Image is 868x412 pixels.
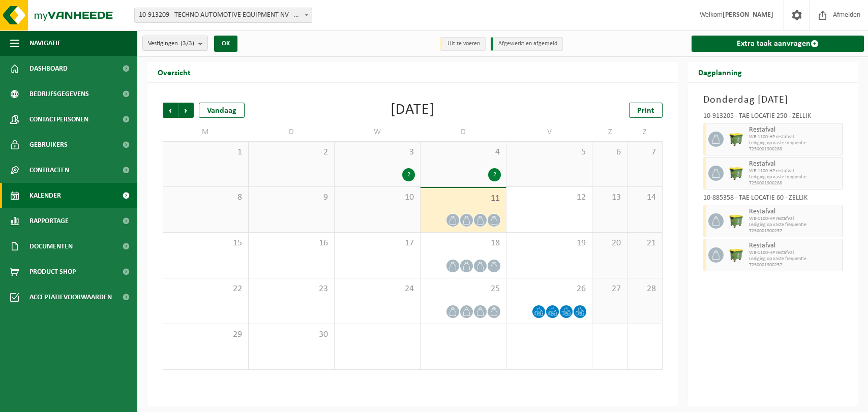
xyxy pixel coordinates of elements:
[597,283,622,295] span: 27
[749,134,840,140] span: WB-1100-HP restafval
[592,123,627,141] td: Z
[749,222,840,228] span: Lediging op vaste frequentie
[340,192,415,203] span: 10
[254,192,329,203] span: 9
[335,123,421,141] td: W
[421,123,506,141] td: D
[168,147,243,158] span: 1
[168,329,243,340] span: 29
[29,284,112,310] span: Acceptatievoorwaarden
[597,192,622,203] span: 13
[168,283,243,295] span: 22
[703,195,843,205] div: 10-885358 - TAE LOCATIE 60 - ZELLIK
[199,103,245,118] div: Vandaag
[254,329,329,340] span: 30
[214,36,237,52] button: OK
[597,147,622,158] span: 6
[749,216,840,222] span: WB-1100-HP restafval
[749,160,840,168] span: Restafval
[135,8,312,22] span: 10-913209 - TECHNO AUTOMOTIVE EQUIPMENT NV - ZELLIK
[29,183,61,208] span: Kalender
[178,103,194,118] span: Volgende
[29,81,89,107] span: Bedrijfsgegevens
[426,238,501,249] span: 18
[749,208,840,216] span: Restafval
[627,123,663,141] td: Z
[633,283,657,295] span: 28
[629,103,663,118] a: Print
[163,103,178,118] span: Vorige
[749,174,840,180] span: Lediging op vaste frequentie
[512,283,587,295] span: 26
[729,166,744,181] img: WB-1100-HPE-GN-51
[491,37,563,51] li: Afgewerkt en afgemeld
[692,36,864,52] a: Extra taak aanvragen
[148,36,194,51] span: Vestigingen
[340,283,415,295] span: 24
[391,103,435,118] div: [DATE]
[729,132,744,147] img: WB-1100-HPE-GN-50
[147,62,201,82] h2: Overzicht
[426,147,501,158] span: 4
[29,259,76,284] span: Product Shop
[340,147,415,158] span: 3
[512,192,587,203] span: 12
[637,107,654,115] span: Print
[729,247,744,263] img: WB-1100-HPE-GN-51
[749,126,840,134] span: Restafval
[688,62,752,82] h2: Dagplanning
[168,192,243,203] span: 8
[749,146,840,152] span: T250001900288
[749,140,840,146] span: Lediging op vaste frequentie
[749,242,840,250] span: Restafval
[749,250,840,256] span: WB-1100-HP restafval
[703,113,843,123] div: 10-913205 - TAE LOCATIE 250 - ZELLIK
[633,192,657,203] span: 14
[426,283,501,295] span: 25
[134,8,312,23] span: 10-913209 - TECHNO AUTOMOTIVE EQUIPMENT NV - ZELLIK
[597,238,622,249] span: 20
[254,283,329,295] span: 23
[340,238,415,249] span: 17
[29,30,61,56] span: Navigatie
[29,56,68,81] span: Dashboard
[703,92,843,108] h3: Donderdag [DATE]
[749,168,840,174] span: WB-1100-HP restafval
[749,180,840,186] span: T250001900288
[723,11,773,19] strong: [PERSON_NAME]
[181,40,194,47] count: (3/3)
[254,147,329,158] span: 2
[633,147,657,158] span: 7
[749,228,840,234] span: T250001900257
[249,123,335,141] td: D
[512,147,587,158] span: 5
[29,208,69,234] span: Rapportage
[29,157,69,183] span: Contracten
[749,256,840,262] span: Lediging op vaste frequentie
[163,123,249,141] td: M
[426,193,501,204] span: 11
[29,132,68,157] span: Gebruikers
[729,213,744,229] img: WB-1100-HPE-GN-50
[506,123,592,141] td: V
[749,262,840,268] span: T250001900257
[142,36,208,51] button: Vestigingen(3/3)
[402,168,415,181] div: 2
[488,168,501,181] div: 2
[254,238,329,249] span: 16
[29,234,73,259] span: Documenten
[440,37,486,51] li: Uit te voeren
[633,238,657,249] span: 21
[168,238,243,249] span: 15
[29,107,88,132] span: Contactpersonen
[512,238,587,249] span: 19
